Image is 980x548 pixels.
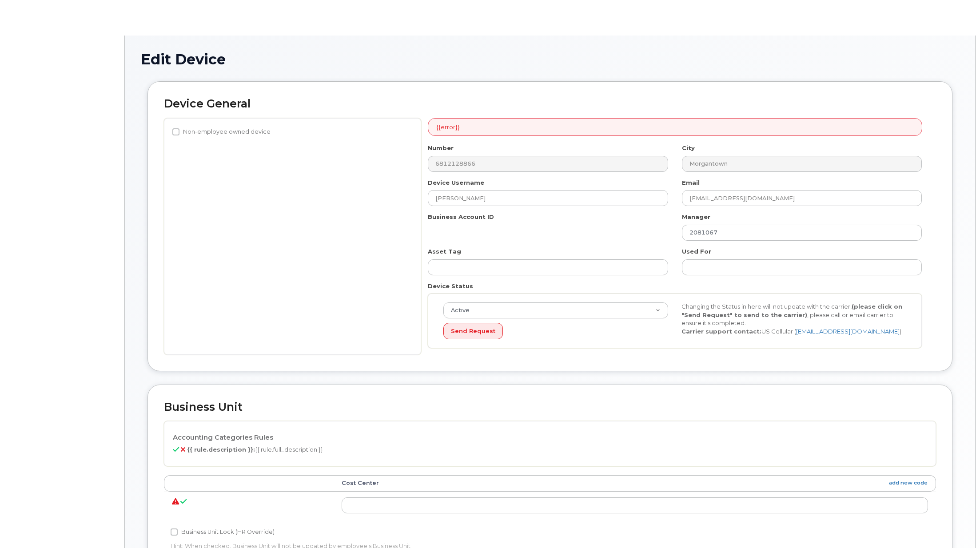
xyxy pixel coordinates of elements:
[172,501,179,502] i: {{ unit.errors.join('. ') }}
[173,434,927,441] h4: Accounting Categories Rules
[428,282,473,290] label: Device Status
[428,213,494,221] label: Business Account ID
[173,445,927,454] p: {{ rule.full_description }}
[428,144,454,152] label: Number
[428,179,484,187] label: Device Username
[171,528,178,536] input: Business Unit Lock (HR Override)
[889,479,928,487] a: add new code
[796,328,900,335] a: [EMAIL_ADDRESS][DOMAIN_NAME]
[164,401,936,413] h2: Business Unit
[428,118,922,136] div: {{error}}
[682,225,922,241] input: Select manager
[675,302,913,335] div: Changing the Status in here will not update with the carrier, , please call or email carrier to e...
[164,98,936,110] h2: Device General
[681,328,761,335] strong: Carrier support contact:
[334,475,936,491] th: Cost Center
[443,323,503,339] button: Send Request
[141,52,959,67] h1: Edit Device
[187,446,255,453] b: {{ rule.description }}:
[682,179,700,187] label: Email
[681,303,902,318] strong: (please click on "Send Request" to send to the carrier)
[682,144,695,152] label: City
[682,247,711,256] label: Used For
[171,527,275,537] label: Business Unit Lock (HR Override)
[172,128,179,135] input: Non-employee owned device
[682,213,710,221] label: Manager
[172,127,271,137] label: Non-employee owned device
[428,247,461,256] label: Asset Tag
